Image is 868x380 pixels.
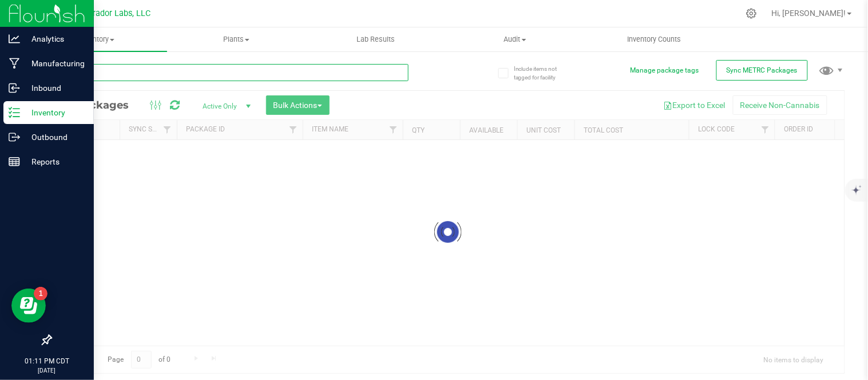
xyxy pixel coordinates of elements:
[9,107,20,118] inline-svg: Inventory
[716,60,808,81] button: Sync METRC Packages
[514,65,571,82] span: Include items not tagged for facility
[9,33,20,45] inline-svg: Analytics
[727,66,798,74] span: Sync METRC Packages
[20,81,89,95] p: Inbound
[306,27,446,51] a: Lab Results
[585,27,724,51] a: Inventory Counts
[27,27,167,51] a: Inventory
[5,356,89,366] p: 01:11 PM CDT
[744,8,759,19] div: Manage settings
[11,289,46,323] iframe: Resource center
[20,155,89,169] p: Reports
[341,34,410,45] span: Lab Results
[20,32,89,46] p: Analytics
[9,156,20,167] inline-svg: Reports
[83,9,150,18] span: Curador Labs, LLC
[20,106,89,119] p: Inventory
[772,9,846,18] span: Hi, [PERSON_NAME]!
[50,64,409,81] input: Search Package ID, Item Name, SKU, Lot or Part Number...
[9,131,20,143] inline-svg: Outbound
[9,58,20,69] inline-svg: Manufacturing
[5,366,89,375] p: [DATE]
[612,34,697,45] span: Inventory Counts
[631,66,699,75] button: Manage package tags
[446,34,585,45] span: Audit
[446,27,585,51] a: Audit
[34,287,47,301] iframe: Resource center unread badge
[27,34,167,45] span: Inventory
[9,82,20,94] inline-svg: Inbound
[20,130,89,144] p: Outbound
[167,27,307,51] a: Plants
[20,57,89,70] p: Manufacturing
[168,34,306,45] span: Plants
